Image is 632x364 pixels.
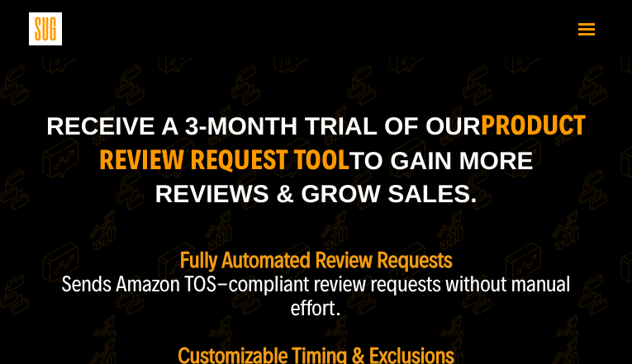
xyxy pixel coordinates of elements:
img: Sug [29,12,62,45]
h1: Receive a 3-month trial of our to Gain More Reviews & Grow Sales. [39,109,593,225]
strong: Fully Automated Review Requests [179,247,452,273]
button: Toggle navigation [570,14,603,43]
p: Sends Amazon TOS-compliant review requests without manual effort. [39,272,593,320]
strong: product Review Request Tool [98,108,586,177]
